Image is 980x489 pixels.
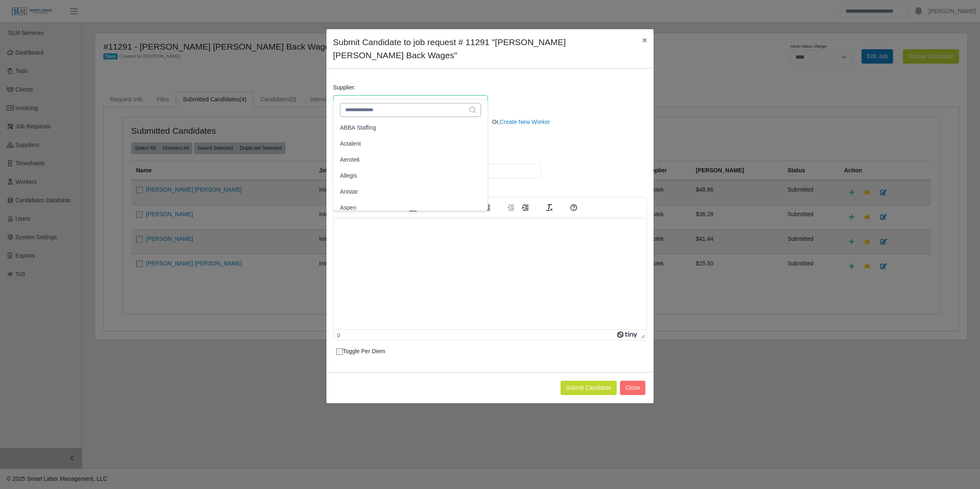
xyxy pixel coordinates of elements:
span: Allegis [340,171,357,180]
span: Select a Supplier [333,96,471,111]
button: Close [636,29,654,51]
div: Or, [490,118,649,146]
button: Increase indent [518,202,532,213]
a: Powered by Tiny [617,331,638,338]
li: Aspen [335,200,486,215]
li: Actalent [335,136,486,151]
span: Actalent [340,139,361,148]
li: ABBA Staffing [335,120,486,135]
li: Aerotek [335,152,486,167]
label: Toggle Per Diem [336,347,385,356]
span: Anistar [340,187,358,196]
button: Close [620,381,645,395]
h4: Submit Candidate to job request # 11291 "[PERSON_NAME] [PERSON_NAME] Back Wages" [333,36,636,62]
span: Aspen [340,203,356,212]
iframe: Rich Text Area [334,217,646,329]
button: Decrease indent [504,202,518,213]
li: Anistar [335,184,486,199]
span: Aerotek [340,155,360,164]
button: Help [567,202,581,213]
li: Allegis [335,168,486,183]
a: Create New Worker [500,119,550,125]
input: Toggle Per Diem [336,348,343,355]
span: × [642,35,647,45]
div: Press the Up and Down arrow keys to resize the editor. [638,330,646,340]
div: p [337,331,340,338]
button: Submit Candidate [561,381,617,395]
button: Clear formatting [542,202,556,213]
label: Supplier: [333,83,356,92]
span: ABBA Staffing [340,123,376,132]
